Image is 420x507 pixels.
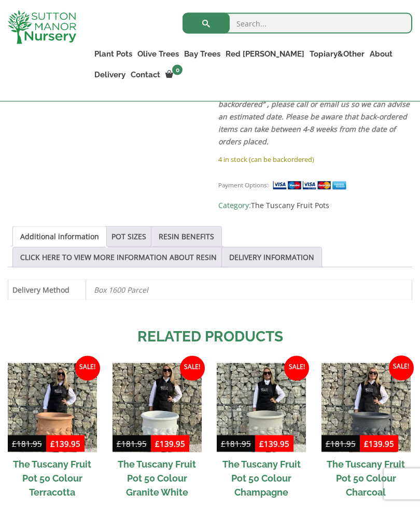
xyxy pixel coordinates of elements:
a: Sale! The Tuscany Fruit Pot 50 Colour Charcoal [321,363,411,504]
img: The Tuscany Fruit Pot 50 Colour Granite White [113,363,202,453]
p: Box 1600 Parcel [94,280,404,299]
h2: The Tuscany Fruit Pot 50 Colour Champagne [217,453,306,504]
h2: Related products [8,326,412,348]
bdi: 181.95 [117,439,147,449]
a: CLICK HERE TO VIEW MORE INFORMATION ABOUT RESIN [20,248,217,267]
bdi: 139.95 [364,439,394,449]
a: RESIN BENEFITS [159,227,214,246]
table: Product Details [8,280,412,300]
span: Category: [218,199,412,212]
bdi: 139.95 [155,439,185,449]
span: Sale! [389,356,414,381]
bdi: 139.95 [50,439,80,449]
span: £ [364,439,369,449]
th: Delivery Method [8,280,86,299]
small: Payment Options: [218,181,269,189]
a: Additional information [20,227,99,246]
img: payment supported [272,180,350,191]
span: Sale! [75,356,100,381]
a: Olive Trees [135,47,181,61]
h2: The Tuscany Fruit Pot 50 Colour Granite White [113,453,202,504]
bdi: 181.95 [12,439,42,449]
h2: The Tuscany Fruit Pot 50 Colour Charcoal [321,453,411,504]
a: About [367,47,395,61]
h2: The Tuscany Fruit Pot 50 Colour Terracotta [8,453,97,504]
input: Search... [183,13,412,34]
img: The Tuscany Fruit Pot 50 Colour Terracotta [8,363,97,453]
a: DELIVERY INFORMATION [229,248,314,267]
bdi: 181.95 [326,439,356,449]
span: £ [221,439,226,449]
a: Plant Pots [92,47,135,61]
span: £ [326,439,330,449]
a: The Tuscany Fruit Pots [251,200,329,210]
a: Sale! The Tuscany Fruit Pot 50 Colour Terracotta [8,363,97,504]
bdi: 181.95 [221,439,251,449]
a: Sale! The Tuscany Fruit Pot 50 Colour Granite White [113,363,202,504]
span: 0 [172,65,183,75]
a: Topiary&Other [307,47,367,61]
a: Contact [128,67,163,82]
span: £ [117,439,121,449]
span: Sale! [180,356,205,381]
p: 4 in stock (can be backordered) [218,153,412,166]
a: Delivery [92,67,128,82]
bdi: 139.95 [259,439,289,449]
span: Sale! [284,356,309,381]
img: The Tuscany Fruit Pot 50 Colour Charcoal [321,363,411,453]
em: When stock shows “available on back-order or can be backordered” , please call or email us so we ... [218,87,410,146]
a: POT SIZES [111,227,146,246]
a: Bay Trees [181,47,223,61]
span: £ [259,439,264,449]
span: £ [155,439,160,449]
span: £ [12,439,17,449]
a: Red [PERSON_NAME] [223,47,307,61]
a: Sale! The Tuscany Fruit Pot 50 Colour Champagne [217,363,306,504]
a: 0 [163,67,186,82]
img: logo [8,10,76,44]
img: The Tuscany Fruit Pot 50 Colour Champagne [217,363,306,453]
span: £ [50,439,55,449]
